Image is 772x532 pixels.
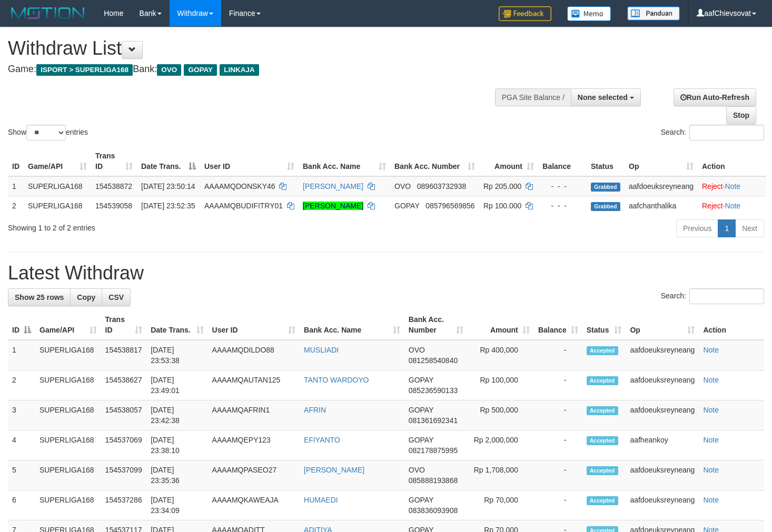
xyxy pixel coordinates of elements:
label: Show entries [8,125,88,140]
th: Status: activate to sort column ascending [582,310,626,340]
td: SUPERLIGA168 [24,176,91,196]
span: OVO [409,346,425,354]
span: Copy 085236590133 to clipboard [409,386,458,395]
span: [DATE] 23:52:35 [141,202,195,210]
th: Bank Acc. Name: activate to sort column ascending [300,310,404,340]
a: Reject [702,182,723,190]
td: 3 [8,400,35,430]
a: [PERSON_NAME] [303,182,363,190]
td: aafchanthalika [625,196,698,215]
a: MUSLIADI [304,346,339,354]
td: AAAAMQPASEO27 [208,460,300,490]
th: Action [699,310,764,340]
div: PGA Site Balance / [495,88,571,106]
span: CSV [108,293,124,302]
a: EFIYANTO [304,436,340,444]
h1: Latest Withdraw [8,263,764,284]
td: 154537286 [101,490,147,520]
td: aafdoeuksreyneang [626,460,699,490]
td: Rp 2,000,000 [468,430,534,460]
span: Copy 081361692341 to clipboard [409,416,458,425]
a: Note [703,376,719,384]
td: Rp 70,000 [468,490,534,520]
th: User ID: activate to sort column ascending [200,146,299,176]
span: GOPAY [409,406,433,414]
td: - [534,490,582,520]
span: Rp 100.000 [483,202,521,210]
td: 4 [8,430,35,460]
span: [DATE] 23:50:14 [141,182,195,190]
input: Search: [689,125,764,140]
td: aafheankoy [626,430,699,460]
div: - - - [542,181,582,192]
span: GOPAY [409,496,433,504]
td: 1 [8,176,24,196]
td: 6 [8,490,35,520]
span: Grabbed [591,183,620,192]
td: aafdoeuksreyneang [625,176,698,196]
a: TANTO WARDOYO [304,376,369,384]
th: Game/API: activate to sort column ascending [35,310,101,340]
span: GOPAY [409,436,433,444]
a: Note [725,202,741,210]
td: - [534,370,582,400]
td: Rp 100,000 [468,370,534,400]
h1: Withdraw List [8,38,504,59]
th: Game/API: activate to sort column ascending [24,146,91,176]
input: Search: [689,288,764,304]
td: AAAAMQEPY123 [208,430,300,460]
span: Rp 205.000 [483,182,521,190]
td: - [534,460,582,490]
td: SUPERLIGA168 [24,196,91,215]
td: 154538817 [101,340,147,370]
td: [DATE] 23:34:09 [146,490,207,520]
td: - [534,400,582,430]
td: [DATE] 23:49:01 [146,370,207,400]
td: aafdoeuksreyneang [626,400,699,430]
a: [PERSON_NAME] [304,466,364,474]
span: 154539058 [95,202,132,210]
td: SUPERLIGA168 [35,460,101,490]
span: Copy [77,293,95,302]
td: - [534,340,582,370]
td: [DATE] 23:38:10 [146,430,207,460]
td: 154537099 [101,460,147,490]
th: Op: activate to sort column ascending [626,310,699,340]
a: Reject [702,202,723,210]
th: Trans ID: activate to sort column ascending [91,146,137,176]
td: 5 [8,460,35,490]
th: Op: activate to sort column ascending [625,146,698,176]
a: CSV [102,288,131,306]
td: AAAAMQAFRIN1 [208,400,300,430]
a: HUMAEDI [304,496,338,504]
td: [DATE] 23:53:38 [146,340,207,370]
img: Button%20Memo.svg [567,6,611,21]
td: 154538627 [101,370,147,400]
img: panduan.png [627,6,680,21]
td: 2 [8,370,35,400]
th: Balance: activate to sort column ascending [534,310,582,340]
td: 154537069 [101,430,147,460]
a: Note [703,466,719,474]
a: Stop [726,106,756,124]
th: Bank Acc. Name: activate to sort column ascending [299,146,390,176]
span: GOPAY [184,64,217,76]
td: aafdoeuksreyneang [626,490,699,520]
span: Accepted [587,406,618,415]
td: · [698,196,766,215]
a: 1 [718,219,736,237]
h4: Game: Bank: [8,64,504,75]
label: Search: [661,125,764,140]
a: Note [703,496,719,504]
span: Accepted [587,466,618,475]
span: None selected [578,93,628,102]
span: Copy 081258540840 to clipboard [409,356,458,365]
span: Copy 082178875995 to clipboard [409,446,458,455]
td: aafdoeuksreyneang [626,370,699,400]
span: 154538872 [95,182,132,190]
div: - - - [542,200,582,211]
td: aafdoeuksreyneang [626,340,699,370]
span: Accepted [587,376,618,385]
span: Accepted [587,346,618,355]
a: Note [703,346,719,354]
